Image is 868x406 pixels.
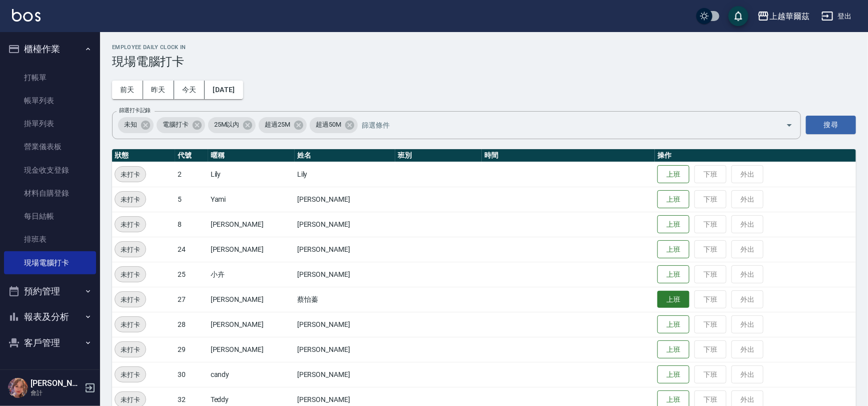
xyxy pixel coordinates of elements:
[4,251,96,274] a: 現場電腦打卡
[4,304,96,330] button: 報表及分析
[208,212,295,237] td: [PERSON_NAME]
[657,190,689,209] button: 上班
[208,162,295,187] td: Lily
[4,205,96,228] a: 每日結帳
[112,44,856,51] h2: Employee Daily Clock In
[208,312,295,337] td: [PERSON_NAME]
[295,187,395,212] td: [PERSON_NAME]
[205,81,243,99] button: [DATE]
[295,312,395,337] td: [PERSON_NAME]
[4,228,96,251] a: 排班表
[295,212,395,237] td: [PERSON_NAME]
[118,120,143,130] span: 未知
[175,312,208,337] td: 28
[115,369,146,380] span: 未打卡
[119,107,151,114] label: 篩選打卡記錄
[115,219,146,230] span: 未打卡
[359,116,768,134] input: 篩選條件
[295,262,395,287] td: [PERSON_NAME]
[208,362,295,387] td: candy
[8,378,28,398] img: Person
[655,149,856,162] th: 操作
[657,315,689,334] button: 上班
[208,262,295,287] td: 小卉
[115,319,146,330] span: 未打卡
[31,378,82,388] h5: [PERSON_NAME]
[657,165,689,184] button: 上班
[175,187,208,212] td: 5
[208,287,295,312] td: [PERSON_NAME]
[4,36,96,62] button: 櫃檯作業
[175,362,208,387] td: 30
[208,187,295,212] td: Yami
[295,337,395,362] td: [PERSON_NAME]
[310,120,347,130] span: 超過50M
[4,330,96,356] button: 客戶管理
[12,9,41,22] img: Logo
[143,81,174,99] button: 昨天
[208,149,295,162] th: 暱稱
[157,117,205,133] div: 電腦打卡
[657,340,689,359] button: 上班
[295,237,395,262] td: [PERSON_NAME]
[175,262,208,287] td: 25
[310,117,358,133] div: 超過50M
[4,278,96,304] button: 預約管理
[657,265,689,284] button: 上班
[295,162,395,187] td: Lily
[657,215,689,234] button: 上班
[115,344,146,355] span: 未打卡
[175,149,208,162] th: 代號
[4,182,96,205] a: 材料自購登錄
[295,362,395,387] td: [PERSON_NAME]
[175,287,208,312] td: 27
[112,149,175,162] th: 狀態
[806,116,856,134] button: 搜尋
[482,149,655,162] th: 時間
[175,212,208,237] td: 8
[112,81,143,99] button: 前天
[175,337,208,362] td: 29
[259,117,307,133] div: 超過25M
[157,120,195,130] span: 電腦打卡
[769,10,809,23] div: 上越華爾茲
[175,237,208,262] td: 24
[31,388,82,397] p: 會計
[112,55,856,69] h3: 現場電腦打卡
[208,337,295,362] td: [PERSON_NAME]
[208,117,256,133] div: 25M以內
[753,6,813,27] button: 上越華爾茲
[4,159,96,182] a: 現金收支登錄
[295,149,395,162] th: 姓名
[817,7,856,26] button: 登出
[208,120,246,130] span: 25M以內
[657,365,689,384] button: 上班
[115,269,146,280] span: 未打卡
[115,194,146,205] span: 未打卡
[175,162,208,187] td: 2
[657,240,689,259] button: 上班
[728,6,748,26] button: save
[781,117,797,133] button: Open
[115,169,146,180] span: 未打卡
[118,117,154,133] div: 未知
[174,81,205,99] button: 今天
[208,237,295,262] td: [PERSON_NAME]
[4,135,96,158] a: 營業儀表板
[4,89,96,112] a: 帳單列表
[657,291,689,308] button: 上班
[4,112,96,135] a: 掛單列表
[115,294,146,305] span: 未打卡
[259,120,296,130] span: 超過25M
[4,66,96,89] a: 打帳單
[115,394,146,405] span: 未打卡
[115,244,146,255] span: 未打卡
[395,149,482,162] th: 班別
[295,287,395,312] td: 蔡怡蓁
